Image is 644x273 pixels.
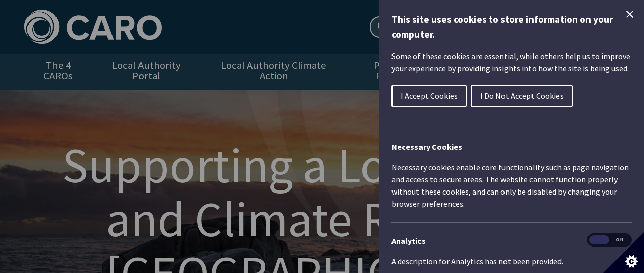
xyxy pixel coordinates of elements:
p: Necessary cookies enable core functionality such as page navigation and access to secure areas. T... [391,161,632,210]
h2: Necessary Cookies [391,141,632,153]
button: Close Cookie Control [624,8,636,20]
p: Some of these cookies are essential, while others help us to improve your experience by providing... [391,50,632,74]
button: I Accept Cookies [391,85,467,107]
h3: Analytics [391,235,632,247]
span: On [589,235,609,245]
button: Set cookie preferences [603,232,644,273]
h1: This site uses cookies to store information on your computer. [391,12,632,42]
p: A description for Analytics has not been provided. [391,255,632,267]
button: I Do Not Accept Cookies [471,85,573,107]
span: I Do Not Accept Cookies [480,91,564,101]
span: I Accept Cookies [401,91,458,101]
